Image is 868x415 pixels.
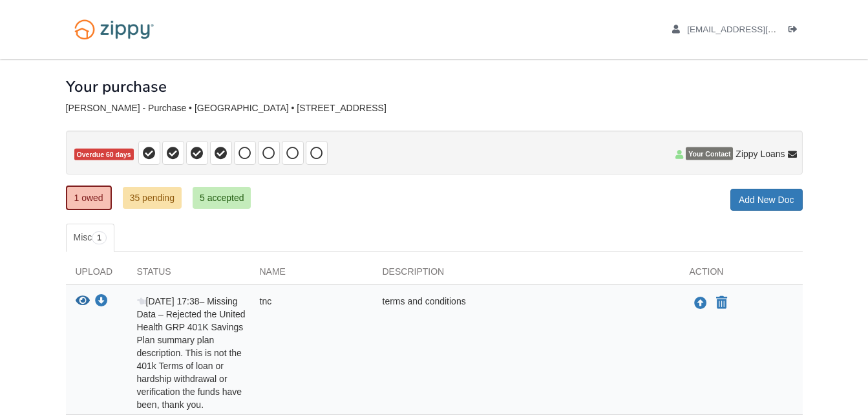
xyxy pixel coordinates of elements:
span: [DATE] 17:38 [137,296,200,306]
div: – Missing Data – Rejected the United Health GRP 401K Savings Plan summary plan description. This ... [127,295,250,411]
div: Name [250,265,373,284]
button: View tnc [76,295,90,308]
span: Your Contact [686,147,733,160]
div: Description [373,265,680,284]
a: Log out [789,25,803,37]
div: Upload [66,265,127,284]
div: terms and conditions [373,295,680,411]
button: Declare tnc not applicable [715,295,728,311]
button: Upload tnc [693,295,708,312]
span: Overdue 60 days [74,149,134,161]
div: [PERSON_NAME] - Purchase • [GEOGRAPHIC_DATA] • [STREET_ADDRESS] [66,103,803,114]
a: Misc [66,224,114,252]
a: edit profile [672,25,836,37]
a: 5 accepted [193,187,251,209]
div: Status [127,265,250,284]
span: Zippy Loans [736,147,785,160]
div: Action [680,265,803,284]
a: Download tnc [95,297,108,307]
a: Add New Doc [730,189,803,211]
span: tnc [260,296,272,306]
a: 35 pending [123,187,182,209]
img: Logo [66,13,162,46]
a: 1 owed [66,186,112,210]
span: 1 [92,231,107,244]
span: ssmits01221992@gmail.com [687,25,835,34]
h1: Your purchase [66,78,167,95]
